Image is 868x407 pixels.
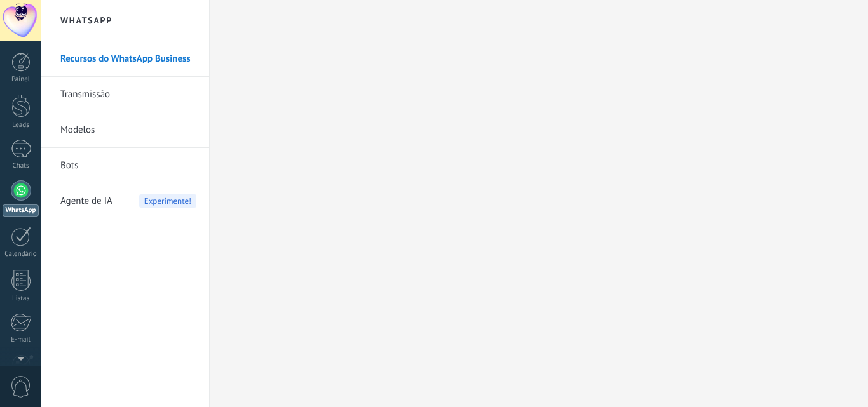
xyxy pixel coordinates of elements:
[3,76,39,84] div: Painel
[60,148,196,183] a: Bots
[3,336,39,344] div: E-mail
[3,295,39,303] div: Listas
[3,121,39,130] div: Leads
[41,112,209,148] li: Modelos
[60,183,112,219] span: Agente de IA
[41,77,209,112] li: Transmissão
[3,250,39,258] div: Calendário
[139,194,196,208] span: Experimente!
[3,204,39,217] div: WhatsApp
[41,41,209,77] li: Recursos do WhatsApp Business
[60,183,196,219] a: Agente de IAExperimente!
[41,183,209,218] li: Agente de IA
[60,77,196,112] a: Transmissão
[60,41,196,77] a: Recursos do WhatsApp Business
[60,112,196,148] a: Modelos
[3,162,39,170] div: Chats
[41,148,209,183] li: Bots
